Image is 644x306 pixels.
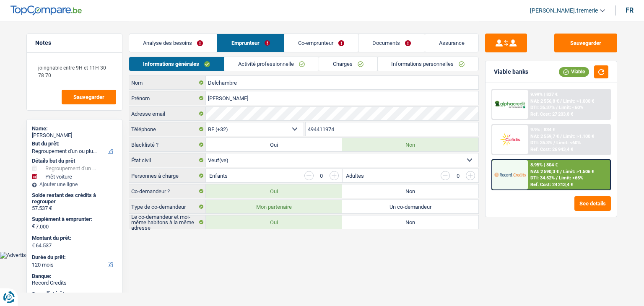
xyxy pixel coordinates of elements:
[35,39,114,47] h5: Notes
[454,173,462,179] div: 0
[554,34,617,52] button: Sauvegarder
[530,147,573,152] div: Ref. Cost: 26 943,4 €
[32,273,117,280] div: Banque:
[32,182,117,187] div: Ajouter une ligne
[32,158,117,164] div: Détails but du prêt
[318,173,325,179] div: 0
[73,94,104,100] span: Sauvegarder
[530,127,555,132] div: 9.9% | 834 €
[284,34,358,52] a: Co-emprunteur
[560,169,562,174] span: /
[342,184,478,198] label: Non
[342,215,478,229] label: Non
[559,175,583,181] span: Limit: <65%
[560,134,562,139] span: /
[129,34,217,52] a: Analyse des besoins
[556,140,581,145] span: Limit: <60%
[530,92,558,97] div: 9.99% | 837 €
[494,132,525,147] img: Cofidis
[129,107,206,120] label: Adresse email
[530,99,559,104] span: NAI: 2 556,8 €
[494,100,525,109] img: AlphaCredit
[358,34,425,52] a: Documents
[129,138,206,151] label: Blacklisté ?
[129,122,206,136] label: Téléphone
[530,182,573,187] div: Ref. Cost: 24 213,4 €
[129,200,206,213] label: Type de co-demandeur
[563,169,594,174] span: Limit: >1.506 €
[559,105,583,110] span: Limit: <60%
[342,200,478,213] label: Un co-demandeur
[342,138,478,151] label: Non
[32,254,115,261] label: Durée du prêt:
[563,99,594,104] span: Limit: >1.000 €
[32,205,117,212] div: 57.537 €
[32,216,115,223] label: Supplément à emprunter:
[209,173,228,179] label: Enfants
[523,4,605,18] a: [PERSON_NAME].tremerie
[129,91,206,105] label: Prénom
[530,169,559,174] span: NAI: 2 590,3 €
[553,140,555,145] span: /
[206,215,342,229] label: Oui
[494,167,525,182] img: Record Credits
[206,200,342,213] label: Mon partenaire
[32,235,115,241] label: Montant du prêt:
[556,105,558,110] span: /
[494,68,528,75] div: Viable banks
[530,162,558,168] div: 8.95% | 804 €
[32,192,117,205] div: Solde restant des crédits à regrouper
[10,5,82,16] img: TopCompare Logo
[530,105,555,110] span: DTI: 35.37%
[32,140,115,147] label: But du prêt:
[206,184,342,198] label: Oui
[306,122,479,136] input: 401020304
[530,134,559,139] span: NAI: 2 559,7 €
[32,125,117,132] div: Name:
[530,7,598,14] span: [PERSON_NAME].tremerie
[129,184,206,198] label: Co-demandeur ?
[32,280,117,286] div: Record Credits
[129,153,206,167] label: État civil
[626,6,634,14] div: fr
[346,173,364,179] label: Adultes
[129,76,206,89] label: Nom
[32,290,117,297] div: Taux d'intérêt:
[574,196,611,211] button: See details
[563,134,594,139] span: Limit: >1.100 €
[556,175,558,181] span: /
[560,99,562,104] span: /
[62,90,116,104] button: Sauvegarder
[559,67,589,76] div: Viable
[425,34,478,52] a: Assurance
[530,140,552,145] span: DTI: 35.3%
[32,242,35,249] span: €
[217,34,283,52] a: Emprunteur
[129,215,206,229] label: Le co-demandeur et moi-même habitons à la même adresse
[206,138,342,151] label: Oui
[319,57,377,71] a: Charges
[129,57,224,71] a: Informations générales
[32,223,35,230] span: €
[224,57,319,71] a: Activité professionnelle
[530,112,573,117] div: Ref. Cost: 27 203,8 €
[129,169,206,182] label: Personnes à charge
[530,175,555,181] span: DTI: 34.52%
[32,132,117,139] div: [PERSON_NAME]
[378,57,479,71] a: Informations personnelles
